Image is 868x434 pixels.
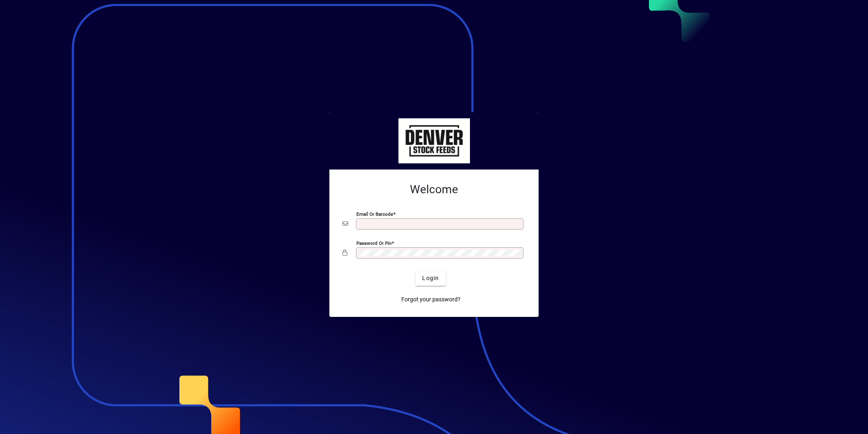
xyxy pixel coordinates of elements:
a: Forgot your password? [398,292,464,307]
span: Forgot your password? [401,295,461,304]
mat-label: Email or Barcode [356,211,393,217]
span: Login [422,274,439,283]
button: Login [416,271,445,286]
mat-label: Password or Pin [356,240,391,246]
h2: Welcome [342,183,526,197]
